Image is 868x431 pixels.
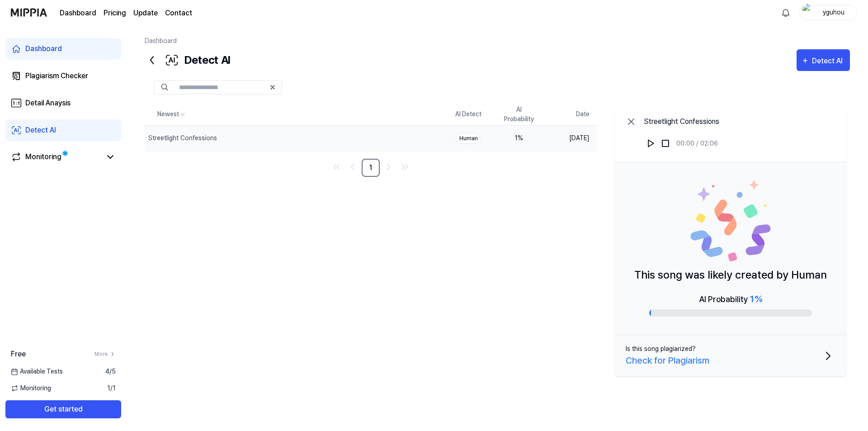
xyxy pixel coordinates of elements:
[544,125,597,151] td: [DATE]
[780,7,791,18] img: 알림
[107,384,116,393] span: 1 / 1
[646,139,656,148] img: play
[676,139,718,148] div: 00:00 / 02:06
[362,159,380,177] a: 1
[615,335,846,376] button: Is this song plagiarized?Check for Plagiarism
[634,267,827,283] p: This song was likely created by Human
[148,133,217,143] div: Streetlight Confessions
[456,133,481,144] div: Human
[661,139,670,148] img: stop
[750,294,762,304] span: 1 %
[133,8,158,19] a: Update
[25,71,88,81] div: Plagiarism Checker
[5,400,121,418] button: Get started
[105,367,116,376] span: 4 / 5
[104,8,126,19] a: Pricing
[345,160,360,174] a: Go to previous page
[5,65,121,87] a: Plagiarism Checker
[443,104,494,125] th: AI Detect
[382,160,396,174] a: Go to next page
[494,104,544,125] th: AI Probability
[797,49,850,71] button: Detect AI
[165,8,192,19] a: Contact
[5,92,121,114] a: Detail Anaysis
[5,119,121,141] a: Detect AI
[25,125,56,136] div: Detect AI
[812,55,845,67] div: Detect AI
[145,37,177,44] a: Dashboard
[626,354,709,367] div: Check for Plagiarism
[25,98,71,109] div: Detail Anaysis
[161,84,168,91] img: Search
[329,160,344,174] a: Go to first page
[626,344,696,354] div: Is this song plagiarized?
[799,5,857,20] button: profileyguhou
[145,159,597,177] nav: pagination
[501,133,537,143] div: 1 %
[11,384,51,393] span: Monitoring
[11,349,26,360] span: Free
[699,292,762,306] div: AI Probability
[690,180,771,261] img: Human
[25,43,62,54] div: Dashboard
[802,4,813,22] img: profile
[816,7,851,17] div: yguhou
[60,8,96,19] a: Dashboard
[644,116,719,127] div: Streetlight Confessions
[398,160,412,174] a: Go to last page
[544,104,597,125] th: Date
[25,152,61,162] div: Monitoring
[11,367,63,376] span: Available Tests
[145,49,230,71] div: Detect AI
[94,350,116,358] a: More
[5,38,121,60] a: Dashboard
[11,152,101,162] a: Monitoring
